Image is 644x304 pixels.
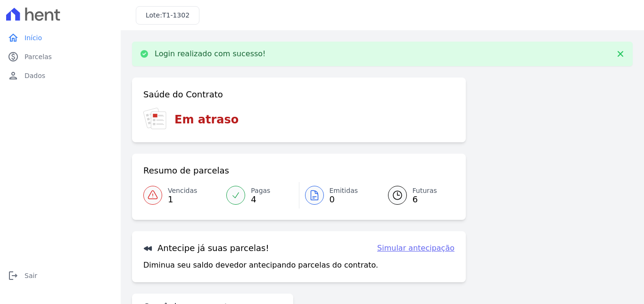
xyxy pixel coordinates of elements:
a: paidParcelas [4,47,117,66]
i: person [8,70,19,81]
span: 1 [168,196,197,203]
span: Emitidas [330,186,358,196]
a: Emitidas 0 [299,182,377,208]
a: logoutSair [4,266,117,285]
a: Vencidas 1 [143,182,221,208]
a: personDados [4,66,117,85]
a: Pagas 4 [221,182,298,208]
h3: Antecipe já suas parcelas! [143,243,269,254]
span: T1-1302 [162,11,190,19]
span: Dados [25,71,45,80]
a: Futuras 6 [377,182,454,208]
span: Início [25,33,42,43]
span: Futuras [413,186,437,196]
span: Sair [25,271,37,280]
span: 0 [330,196,358,203]
a: homeInício [4,28,117,47]
p: Diminua seu saldo devedor antecipando parcelas do contrato. [143,260,378,271]
span: 4 [251,196,270,203]
a: Simular antecipação [377,243,454,254]
i: logout [8,270,19,281]
i: paid [8,51,19,62]
h3: Resumo de parcelas [143,165,229,176]
span: Vencidas [168,186,197,196]
span: Parcelas [25,52,52,61]
h3: Saúde do Contrato [143,89,223,100]
p: Login realizado com sucesso! [155,49,266,59]
i: home [8,32,19,43]
span: Pagas [251,186,270,196]
span: 6 [413,196,437,203]
h3: Lote: [146,10,190,20]
h3: Em atraso [174,111,239,128]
